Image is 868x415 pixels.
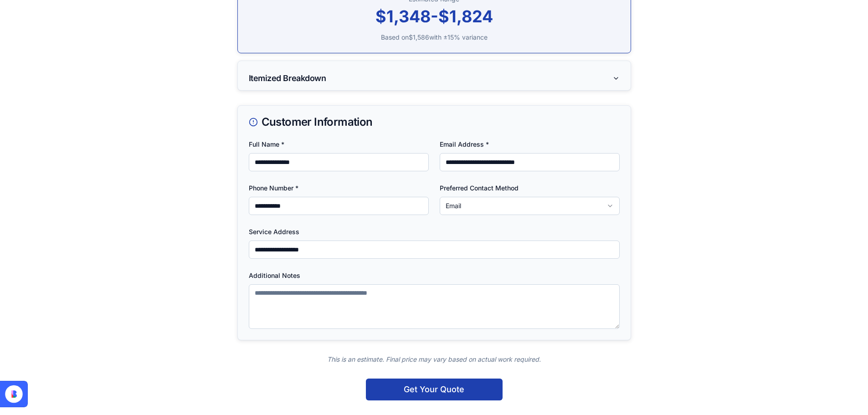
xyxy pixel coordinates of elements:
[440,140,489,148] label: Email Address *
[249,228,299,236] label: Service Address
[249,140,284,148] label: Full Name *
[249,184,298,192] label: Phone Number *
[249,72,620,85] button: Itemized Breakdown
[249,272,300,279] label: Additional Notes
[366,379,503,400] button: Get Your Quote
[249,117,620,128] div: Customer Information
[249,33,620,42] div: Based on $1,586 with ±15% variance
[249,7,620,26] div: $1,348 - $1,824
[440,184,519,192] label: Preferred Contact Method
[237,355,631,364] div: This is an estimate. Final price may vary based on actual work required.
[249,72,326,85] div: Itemized Breakdown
